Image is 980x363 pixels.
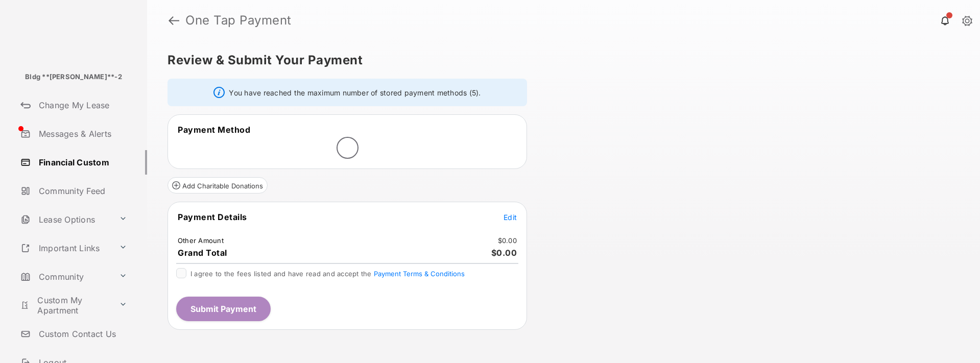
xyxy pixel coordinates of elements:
p: Bldg **[PERSON_NAME]**-2 [25,72,122,82]
span: Payment Method [178,125,250,135]
a: Financial Custom [16,150,147,175]
h5: Review & Submit Your Payment [168,54,951,66]
span: Payment Details [178,212,247,222]
span: Grand Total [178,248,227,258]
div: You have reached the maximum number of stored payment methods (5). [168,79,527,106]
a: Custom Contact Us [16,322,147,346]
a: Lease Options [16,207,115,232]
span: $0.00 [491,248,517,258]
a: Community Feed [16,179,147,203]
button: I agree to the fees listed and have read and accept the [374,270,465,278]
span: I agree to the fees listed and have read and accept the [190,270,465,278]
span: Edit [504,213,517,222]
button: Edit [504,212,517,222]
a: Important Links [16,236,115,260]
a: Custom My Apartment [16,293,115,318]
td: Other Amount [177,236,224,245]
button: Add Charitable Donations [168,177,268,193]
button: Submit Payment [176,297,271,321]
td: $0.00 [497,236,517,245]
strong: One Tap Payment [185,14,292,27]
a: Community [16,264,115,289]
a: Change My Lease [16,93,147,117]
a: Messages & Alerts [16,122,147,146]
